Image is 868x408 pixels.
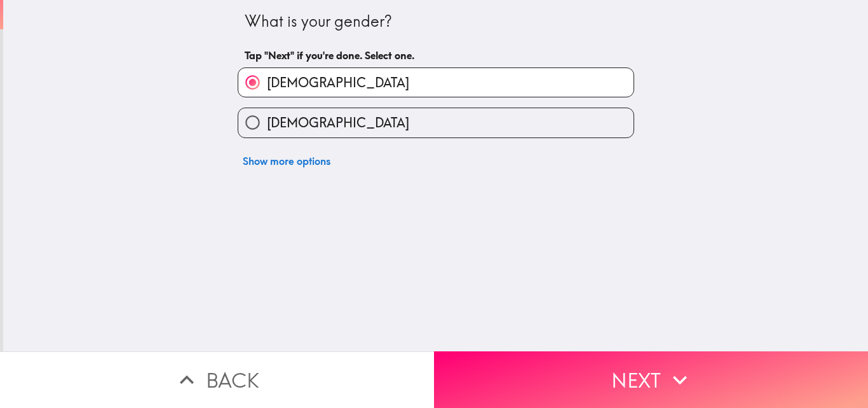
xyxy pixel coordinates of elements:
[238,68,634,97] button: [DEMOGRAPHIC_DATA]
[238,108,634,137] button: [DEMOGRAPHIC_DATA]
[267,114,409,132] span: [DEMOGRAPHIC_DATA]
[267,74,409,92] span: [DEMOGRAPHIC_DATA]
[245,48,627,62] h6: Tap "Next" if you're done. Select one.
[434,351,868,408] button: Next
[245,11,627,32] div: What is your gender?
[238,148,336,174] button: Show more options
